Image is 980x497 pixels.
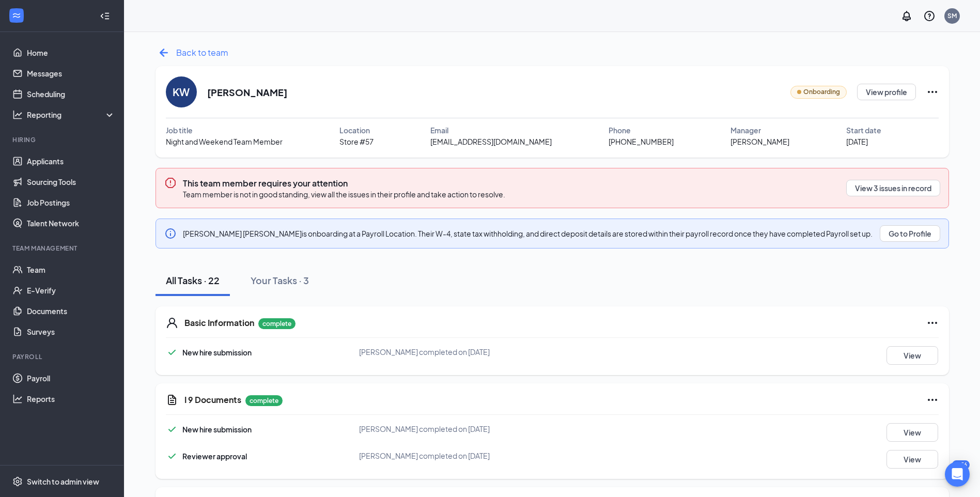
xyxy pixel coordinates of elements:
svg: QuestionInfo [923,10,936,22]
a: Messages [27,63,115,84]
div: 1256 [952,460,970,469]
span: Phone [609,125,631,136]
a: Applicants [27,151,115,172]
span: Email [430,125,448,136]
h2: [PERSON_NAME] [207,86,287,99]
span: [DATE] [846,136,868,147]
a: Home [27,42,115,63]
p: complete [258,318,295,329]
h3: This team member requires your attention [183,178,505,189]
span: [PHONE_NUMBER] [609,136,674,147]
div: Reporting [27,110,116,120]
span: [PERSON_NAME] completed on [DATE] [359,451,490,460]
a: ArrowLeftNewBack to team [155,44,228,61]
a: Job Postings [27,192,115,213]
span: Store #57 [339,136,374,147]
span: New hire submission [182,425,252,434]
button: View [886,423,938,442]
button: View [886,450,938,469]
span: Start date [846,125,881,136]
svg: Ellipses [926,394,939,406]
a: Team [27,259,115,280]
span: Back to team [176,46,228,59]
svg: WorkstreamLogo [11,10,22,21]
div: All Tasks · 22 [166,274,220,287]
button: View 3 issues in record [846,180,940,196]
a: Scheduling [27,84,115,104]
svg: CustomFormIcon [166,394,178,406]
h5: I 9 Documents [184,394,241,406]
div: SM [947,11,957,20]
a: Payroll [27,368,115,389]
a: Talent Network [27,213,115,234]
span: Reviewer approval [182,452,247,461]
span: [PERSON_NAME] [730,136,789,147]
a: Documents [27,301,115,321]
span: Manager [730,125,761,136]
span: New hire submission [182,348,252,357]
span: Night and Weekend Team Member [166,136,283,147]
span: [EMAIL_ADDRESS][DOMAIN_NAME] [430,136,552,147]
svg: Ellipses [926,317,939,329]
svg: Settings [12,476,23,487]
span: [PERSON_NAME] [PERSON_NAME] is onboarding at a Payroll Location. Their W-4, state tax withholding... [183,229,873,238]
a: Reports [27,389,115,409]
span: Onboarding [803,87,840,97]
h5: Basic Information [184,317,254,329]
a: Surveys [27,321,115,342]
div: Hiring [12,135,113,144]
svg: Analysis [12,110,23,120]
svg: Checkmark [166,423,178,436]
svg: User [166,317,178,329]
div: Open Intercom Messenger [945,462,970,487]
svg: Collapse [100,11,110,21]
a: Sourcing Tools [27,172,115,192]
span: [PERSON_NAME] completed on [DATE] [359,347,490,356]
svg: Ellipses [926,86,939,98]
button: View [886,346,938,365]
span: [PERSON_NAME] completed on [DATE] [359,424,490,433]
svg: Checkmark [166,346,178,359]
button: View profile [857,84,916,100]
span: Team member is not in good standing, view all the issues in their profile and take action to reso... [183,190,505,199]
svg: ArrowLeftNew [155,44,172,61]
span: Job title [166,125,193,136]
button: Go to Profile [880,225,940,242]
div: Payroll [12,352,113,361]
div: Your Tasks · 3 [251,274,309,287]
div: Team Management [12,244,113,253]
svg: Error [164,177,177,189]
a: E-Verify [27,280,115,301]
p: complete [245,395,283,406]
svg: Checkmark [166,450,178,462]
svg: Notifications [900,10,913,22]
span: Location [339,125,370,136]
div: KW [173,85,190,99]
div: Switch to admin view [27,476,99,487]
svg: Info [164,227,177,240]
